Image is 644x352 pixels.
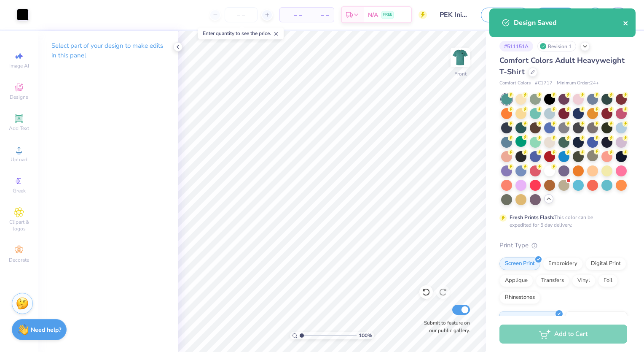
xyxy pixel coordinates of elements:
span: – – [285,11,302,19]
div: Print Type [499,241,627,250]
div: # 511151A [499,41,533,51]
p: Select part of your design to make edits in this panel [51,41,164,60]
span: # C1717 [535,80,553,87]
span: Puff Ink [569,315,587,324]
div: Screen Print [499,257,540,270]
span: Comfort Colors [499,80,531,87]
span: N/A [368,11,378,19]
button: Save as [481,8,529,22]
div: Applique [499,274,533,287]
span: Add Text [9,125,29,132]
span: Standard [503,315,526,324]
span: FREE [383,12,392,18]
span: Upload [11,156,27,163]
span: Minimum Order: 24 + [557,80,599,87]
span: Greek [13,187,26,194]
input: Untitled Design [433,6,475,23]
strong: Need help? [31,326,61,334]
div: Digital Print [585,257,626,270]
div: Design Saved [514,18,623,28]
div: Front [454,70,467,78]
img: Front [452,49,469,66]
div: Rhinestones [499,291,540,304]
strong: Fresh Prints Flash: [510,214,554,221]
span: Decorate [9,257,29,263]
span: Clipart & logos [4,219,34,232]
span: 100 % [359,332,372,339]
div: Vinyl [572,274,596,287]
input: – – [225,7,258,22]
div: Enter quantity to see the price. [198,27,284,39]
span: Image AI [9,62,29,69]
span: Designs [10,94,28,100]
label: Submit to feature on our public gallery. [419,319,470,334]
div: Transfers [536,274,569,287]
div: Embroidery [543,257,583,270]
div: This color can be expedited for 5 day delivery. [510,214,613,229]
div: Revision 1 [537,41,576,51]
span: Comfort Colors Adult Heavyweight T-Shirt [499,55,625,77]
div: Foil [598,274,618,287]
span: – – [312,11,329,19]
button: close [623,18,629,28]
